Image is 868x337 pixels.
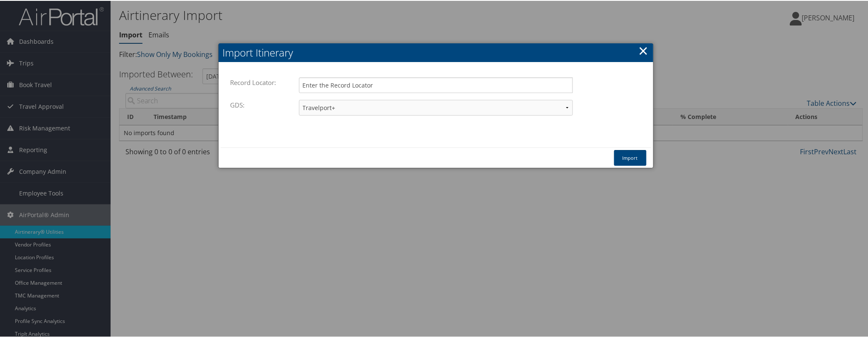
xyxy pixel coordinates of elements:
[614,149,646,165] button: Import
[231,74,281,90] label: Record Locator:
[639,41,649,58] a: ×
[219,42,653,61] h2: Import Itinerary
[299,76,573,92] input: Enter the Record Locator
[231,96,249,112] label: GDS:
